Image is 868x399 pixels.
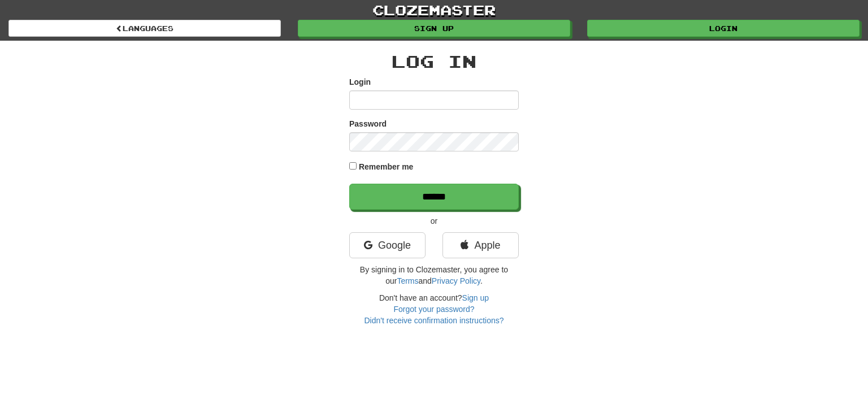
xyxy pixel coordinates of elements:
[349,264,519,287] p: By signing in to Clozemaster, you agree to our and .
[349,76,371,88] label: Login
[349,215,519,227] p: or
[8,20,281,37] a: Languages
[462,293,489,302] a: Sign up
[349,52,519,71] h2: Log In
[432,276,480,285] a: Privacy Policy
[587,20,860,37] a: Login
[393,305,474,314] a: Forgot your password?
[359,161,414,172] label: Remember me
[364,316,504,325] a: Didn't receive confirmation instructions?
[298,20,570,37] a: Sign up
[442,232,519,258] a: Apple
[349,292,519,326] div: Don't have an account?
[349,232,426,258] a: Google
[397,276,418,285] a: Terms
[349,118,387,129] label: Password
